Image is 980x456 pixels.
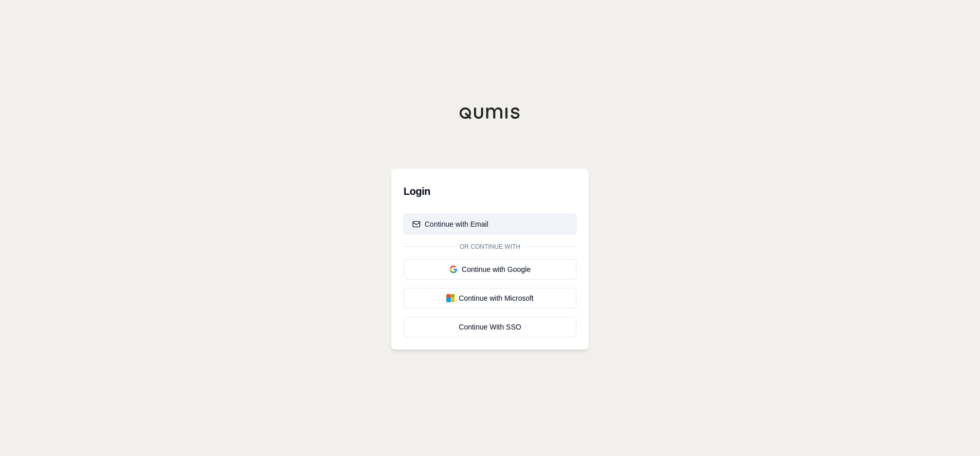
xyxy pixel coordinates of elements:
div: Continue With SSO [412,322,568,332]
img: Qumis [459,107,521,119]
div: Continue with Microsoft [412,293,568,303]
div: Continue with Google [412,264,568,275]
a: Continue With SSO [404,317,576,337]
h3: Login [404,181,576,202]
button: Continue with Microsoft [404,288,576,308]
button: Continue with Email [404,214,576,234]
span: Or continue with [456,243,524,251]
button: Continue with Google [404,259,576,280]
div: Continue with Email [412,219,488,229]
